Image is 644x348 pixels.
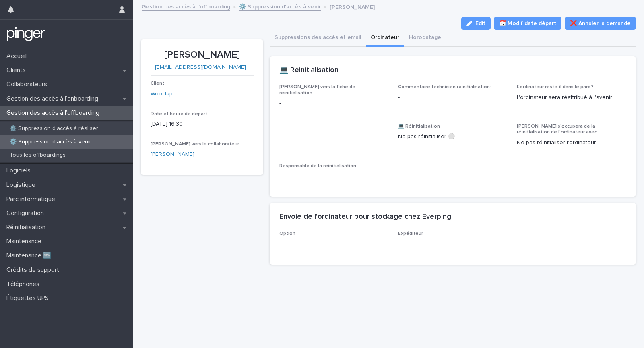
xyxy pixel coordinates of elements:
[151,120,254,128] p: [DATE] 16:30
[499,19,556,27] span: 📅 Modif date départ
[3,181,42,189] p: Logistique
[461,17,491,30] button: Edit
[3,294,55,302] p: Étiquettes UPS
[3,152,72,159] p: Tous les offboardings
[279,66,339,75] h2: 💻 Réinitialisation
[3,139,98,145] p: ⚙️ Suppression d'accès à venir
[3,81,54,88] p: Collaborateurs
[517,93,626,102] p: L'ordinateur sera réattribué à l'avenir
[279,85,355,95] span: [PERSON_NAME] vers la fiche de réinitialisation
[3,224,52,231] p: Réinitialisation
[398,124,440,129] span: 💻 Réinitialisation
[565,17,636,30] button: ❌ Annuler la demande
[6,26,45,42] img: mTgBEunGTSyRkCgitkcU
[279,99,388,108] p: -
[570,19,631,27] span: ❌ Annuler la demande
[142,2,230,11] a: Gestion des accès à l’offboarding
[404,30,446,47] button: Horodatage
[330,2,375,11] p: [PERSON_NAME]
[151,81,164,86] span: Client
[3,66,32,74] p: Clients
[279,124,388,132] p: -
[3,195,62,203] p: Parc informatique
[398,240,507,249] p: -
[398,85,491,89] span: Commentaire technicien réinitialisation:
[3,266,66,274] p: Crédits de support
[517,85,594,89] span: L'ordinateur reste-il dans le parc ?
[3,109,106,117] p: Gestion des accès à l’offboarding
[517,139,626,147] p: Ne pas réinitialiser l'ordinateur
[151,90,173,98] a: Wooclap
[3,167,37,174] p: Logiciels
[279,231,295,236] span: Option
[151,49,254,61] p: [PERSON_NAME]
[151,150,194,159] a: [PERSON_NAME]
[475,21,485,26] span: Edit
[398,231,423,236] span: Expéditeur
[279,213,451,222] h2: Envoie de l'ordinateur pour stockage chez Everping
[3,238,48,245] p: Maintenance
[279,240,388,249] p: -
[3,52,33,60] p: Accueil
[151,142,239,147] span: [PERSON_NAME] vers le collaborateur
[3,95,105,103] p: Gestion des accès à l’onboarding
[3,252,58,259] p: Maintenance 🆕
[279,164,356,168] span: Responsable de la réinitialisation
[517,124,597,135] span: [PERSON_NAME] s'occupera de la réinitialisation de l'ordinateur avec
[3,280,46,288] p: Téléphones
[3,125,105,132] p: ⚙️ Suppression d'accès à réaliser
[398,133,507,141] p: Ne pas réinitialiser ⚪
[366,30,404,47] button: Ordinateur
[279,172,388,180] p: -
[494,17,561,30] button: 📅 Modif date départ
[3,209,50,217] p: Configuration
[155,64,246,70] a: [EMAIL_ADDRESS][DOMAIN_NAME]
[239,2,321,11] a: ⚙️ Suppression d'accès à venir
[270,30,366,47] button: Suppressions des accès et email
[398,93,507,102] p: -
[151,112,207,116] span: Date et heure de départ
